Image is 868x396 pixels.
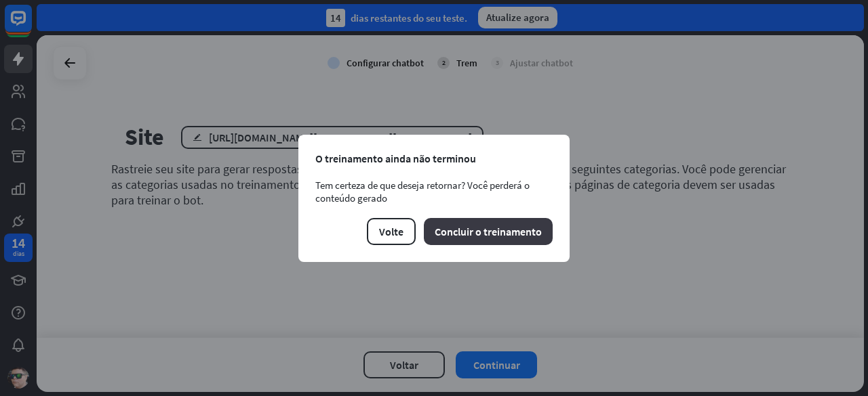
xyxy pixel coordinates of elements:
[11,5,52,46] button: Abra o widget de bate-papo do LiveChat
[424,218,553,245] button: Concluir o treinamento
[367,218,416,245] button: Volte
[315,179,530,204] font: Tem certeza de que deseja retornar? Você perderá o conteúdo gerado
[435,225,542,238] font: Concluir o treinamento
[315,152,476,165] font: O treinamento ainda não terminou
[379,225,403,238] font: Volte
